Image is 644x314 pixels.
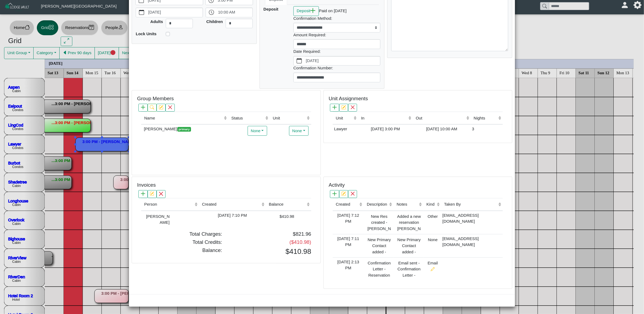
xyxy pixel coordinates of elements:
[367,201,388,208] div: Description
[361,115,407,121] div: In
[441,211,503,234] td: [EMAIL_ADDRESS][DOMAIN_NAME]
[148,104,157,112] button: search
[150,19,163,24] b: Adults
[365,212,392,233] div: New Res created - [PERSON_NAME]
[209,10,214,15] svg: clock
[425,259,440,272] div: Email
[293,33,380,37] h6: Amount Required:
[159,105,163,109] svg: pencil square
[395,259,422,279] div: Email sent - Confirmation Letter - Reservation *** - Letter sent to guests when they have booked ...
[471,124,503,134] td: 3
[141,239,222,245] h5: Total Credits:
[293,66,380,70] h6: Confirmation Number:
[336,201,358,208] div: Created
[269,201,305,208] div: Balance
[273,115,306,121] div: Unit
[141,231,222,237] h5: Total Charges:
[426,201,435,208] div: Kind
[360,126,412,132] div: [DATE] 3:00 PM
[150,105,154,109] svg: search
[157,190,166,198] button: x
[293,6,319,16] button: Depositplus
[293,49,380,54] h6: Date Required:
[267,212,294,220] div: $410.98
[329,96,368,102] h5: Unit Assignments
[144,115,222,121] div: Name
[336,115,352,121] div: Unit
[137,182,156,188] h5: Invoices
[231,115,264,121] div: Status
[202,201,260,208] div: Created
[166,104,174,112] button: x
[444,201,497,208] div: Taken By
[341,192,346,196] svg: pencil square
[305,56,380,66] label: [DATE]
[200,212,264,219] div: [DATE] 7:10 PM
[159,192,163,196] svg: x
[248,126,267,136] button: None
[332,192,337,196] svg: plus
[141,105,145,109] svg: plus
[137,96,174,102] h5: Group Members
[141,247,222,254] h5: Balance:
[395,212,422,233] div: Added a new reservation [PERSON_NAME] arriving on [DATE] for 3 nights
[414,126,470,132] div: [DATE] 10:00 AM
[351,192,355,196] svg: x
[334,259,363,271] div: [DATE] 2:13 PM
[136,31,157,36] b: Lock Units
[294,56,305,66] button: calendar
[330,104,339,112] button: plus
[329,182,345,188] h5: Activity
[330,190,339,198] button: plus
[141,192,145,196] svg: plus
[264,7,279,11] b: Deposit
[143,212,170,226] div: [PERSON_NAME]
[365,259,392,279] div: Confirmation Letter - Reservation *** emailed to g
[474,115,497,121] div: Nights
[168,105,172,109] svg: x
[144,201,193,208] div: Person
[148,190,157,198] button: pencil square
[293,16,380,21] h6: Confirmation Method:
[206,19,223,24] b: Children
[150,192,154,196] svg: pencil square
[351,105,355,109] svg: x
[395,236,422,256] div: New Primary Contact added - undefined
[339,104,348,112] button: pencil square
[138,104,147,112] button: plus
[334,236,363,248] div: [DATE] 7:11 PM
[310,8,316,13] svg: plus
[332,105,337,109] svg: plus
[348,104,357,112] button: x
[230,231,311,237] h5: $821.96
[425,212,440,220] div: Other
[431,267,435,271] svg: pencil
[157,104,166,112] button: pencil square
[143,126,227,132] div: [PERSON_NAME]
[217,8,253,17] label: 10:00 AM
[319,8,347,13] i: Paid on [DATE]
[139,10,144,15] svg: calendar
[441,234,503,257] td: [EMAIL_ADDRESS][DOMAIN_NAME]
[334,212,363,225] div: [DATE] 7:12 PM
[138,190,147,198] button: plus
[230,247,311,256] h3: $410.98
[365,236,392,256] div: New Primary Contact added - undefined
[341,105,346,109] svg: pencil square
[339,190,348,198] button: pencil square
[333,124,358,134] td: Lawyer
[425,236,440,243] div: None
[416,115,465,121] div: Out
[297,58,302,63] svg: calendar
[206,8,217,17] button: clock
[230,239,311,245] h5: ($410.98)
[348,190,357,198] button: x
[147,8,203,17] label: [DATE]
[177,127,191,132] span: primary
[397,201,418,208] div: Notes
[289,126,309,136] button: None
[136,8,147,17] button: calendar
